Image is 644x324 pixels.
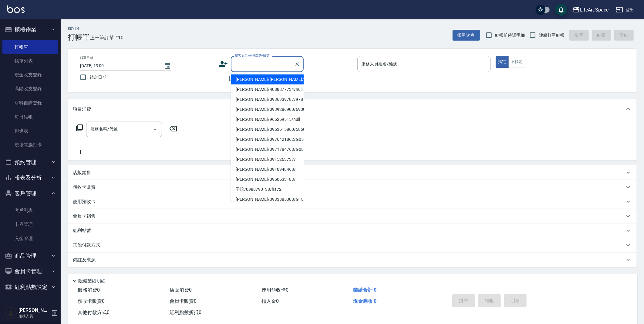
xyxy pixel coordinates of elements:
[580,6,609,14] div: LifeArt Space
[2,68,58,82] a: 現金收支登錄
[73,184,96,190] p: 預收卡販賣
[231,134,304,144] li: [PERSON_NAME]/0976421862/G050
[453,30,480,41] button: 帳單速查
[68,165,637,180] div: 店販銷售
[231,154,304,164] li: [PERSON_NAME]/0915263737/
[68,33,90,41] h3: 打帳單
[2,170,58,186] button: 報表及分析
[68,194,637,209] div: 使用預收卡
[80,56,93,60] label: 帳單日期
[73,213,96,220] p: 會員卡銷售
[80,61,158,71] input: YYYY/MM/DD hh:mm
[78,309,110,315] span: 其他付款方式 0
[2,82,58,96] a: 高階收支登錄
[170,298,197,304] span: 會員卡販賣 0
[555,4,567,16] button: save
[68,223,637,238] div: 紅利點數
[19,307,49,313] h5: [PERSON_NAME]
[2,110,58,124] a: 每日結帳
[2,54,58,68] a: 帳單列表
[231,144,304,154] li: [PERSON_NAME]/0971784768/G086
[68,253,637,267] div: 備註及來源
[539,32,565,38] span: 連續打單結帳
[160,59,175,73] button: Choose date, selected date is 2025-09-10
[90,34,124,41] span: 上一筆訂單:#10
[261,298,279,304] span: 扣入金 0
[261,287,288,293] span: 使用預收卡 0
[2,203,58,217] a: 客戶列表
[2,124,58,138] a: 排班表
[231,114,304,124] li: [PERSON_NAME]/966259515/null
[68,99,637,119] div: 項目消費
[73,242,103,249] p: 其他付款方式
[231,124,304,134] li: [PERSON_NAME]/0963615860/5860ro
[73,257,96,263] p: 備註及來源
[2,248,58,264] button: 商品管理
[353,298,376,304] span: 現金應收 0
[2,22,58,38] button: 櫃檯作業
[235,53,270,58] label: 顧客姓名/手機號碼/編號
[231,184,304,194] li: 子珍/0988790138/ha72
[73,227,94,234] p: 紅利點數
[78,287,100,293] span: 服務消費 0
[2,186,58,201] button: 客戶管理
[73,106,91,112] p: 項目消費
[73,199,96,205] p: 使用預收卡
[353,287,376,293] span: 業績合計 0
[73,170,91,176] p: 店販銷售
[2,263,58,279] button: 會員卡管理
[231,104,304,114] li: [PERSON_NAME]/0939286900/6900
[2,138,58,152] a: 現場電腦打卡
[293,60,302,68] button: Clear
[231,194,304,204] li: [PERSON_NAME]/0933885308/G189
[570,4,611,16] button: LifeArt Space
[89,74,106,81] span: 鎖定日期
[495,32,525,38] span: 結帳前確認明細
[613,4,637,15] button: 登出
[231,164,304,174] li: [PERSON_NAME]/0910948468/
[7,5,25,13] img: Logo
[170,309,201,315] span: 紅利點數折抵 0
[68,238,637,253] div: 其他付款方式
[68,209,637,223] div: 會員卡銷售
[68,180,637,194] div: 預收卡販賣
[496,56,509,68] button: 指定
[231,84,304,94] li: [PERSON_NAME]/4088877734/null
[78,278,106,284] p: 隱藏業績明細
[2,279,58,295] button: 紅利點數設定
[2,40,58,54] a: 打帳單
[150,124,160,134] button: Open
[78,298,105,304] span: 預收卡販賣 0
[2,154,58,170] button: 預約管理
[2,96,58,110] a: 材料自購登錄
[231,174,304,184] li: [PERSON_NAME]/0960633183/
[68,27,90,31] h2: Key In
[2,217,58,231] a: 卡券管理
[2,232,58,246] a: 入金管理
[508,56,525,68] button: 不指定
[5,307,17,319] img: Person
[231,94,304,104] li: [PERSON_NAME]/0936939787/9787
[19,313,49,319] p: 服務人員
[231,74,304,84] li: [PERSON_NAME]/[PERSON_NAME]/0927279907/
[170,287,192,293] span: 店販消費 0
